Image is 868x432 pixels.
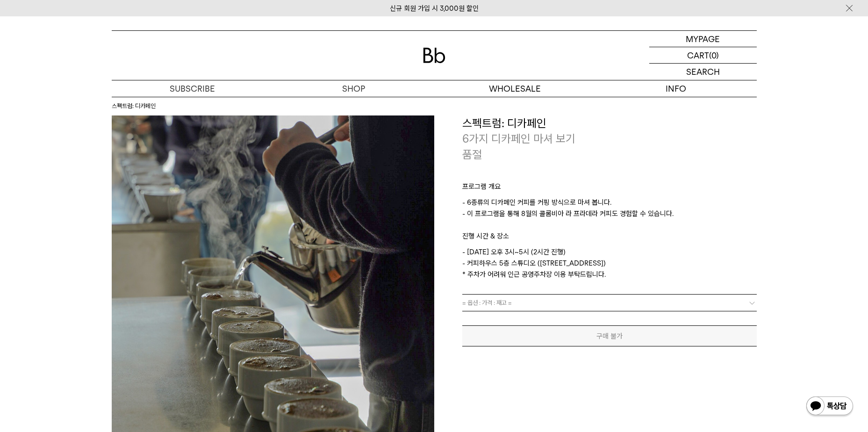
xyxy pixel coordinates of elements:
[462,295,512,311] span: = 옵션 : 가격 : 재고 =
[112,101,156,111] li: 스펙트럼: 디카페인
[390,4,479,13] a: 신규 회원 가입 시 3,000원 할인
[462,181,757,197] p: 프로그램 개요
[462,197,757,230] p: - 6종류의 디카페인 커피를 커핑 방식으로 마셔 봅니다. - 이 프로그램을 통해 8월의 콜롬비아 라 프라데라 커피도 경험할 수 있습니다.
[462,246,757,280] p: - [DATE] 오후 3시~5시 (2시간 진행) - 커피하우스 5층 스튜디오 ([STREET_ADDRESS]) * 주차가 어려워 인근 공영주차장 이용 부탁드립니다.
[709,47,719,63] p: (0)
[462,115,757,131] h3: 스펙트럼: 디카페인
[462,230,757,246] p: 진행 시간 & 장소
[423,48,445,63] img: 로고
[686,64,720,80] p: SEARCH
[687,47,709,63] p: CART
[112,80,273,97] a: SUBSCRIBE
[649,31,757,47] a: MYPAGE
[805,396,854,418] img: 카카오톡 채널 1:1 채팅 버튼
[649,47,757,64] a: CART (0)
[595,80,757,97] p: INFO
[462,147,482,163] p: 품절
[462,131,757,147] p: 6가지 디카페인 마셔 보기
[434,80,595,97] p: WHOLESALE
[273,80,434,97] a: SHOP
[686,31,720,47] p: MYPAGE
[462,325,757,346] button: 구매 불가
